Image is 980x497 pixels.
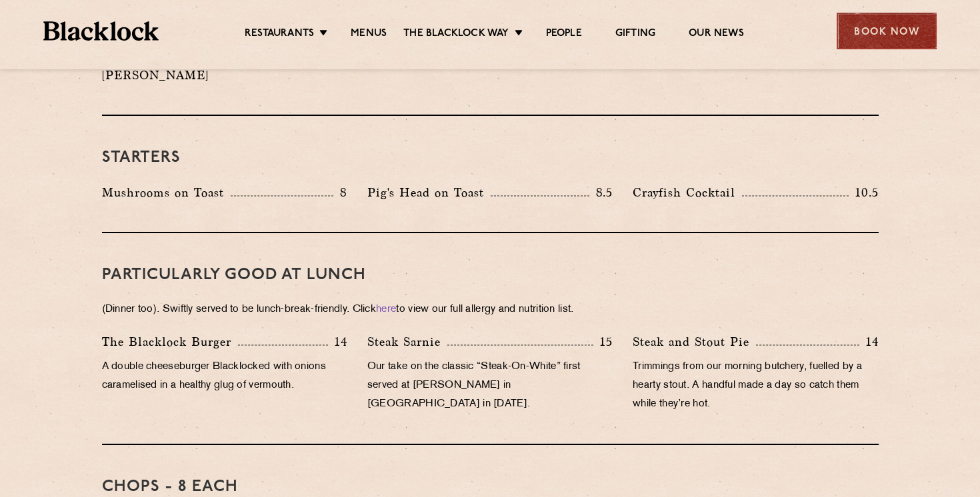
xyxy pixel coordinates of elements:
[859,333,879,350] p: 14
[633,183,742,202] p: Crayfish Cocktail
[102,149,879,167] h3: Starters
[546,27,582,42] a: People
[403,27,509,42] a: The Blacklock Way
[102,300,879,319] p: (Dinner too). Swiftly served to be lunch-break-friendly. Click to view our full allergy and nutri...
[328,333,347,350] p: 14
[102,358,347,395] p: A double cheeseburger Blacklocked with onions caramelised in a healthy glug of vermouth.
[633,358,878,414] p: Trimmings from our morning butchery, fuelled by a hearty stout. A handful made a day so catch the...
[849,184,878,201] p: 10.5
[333,184,347,201] p: 8
[102,478,879,496] h3: Chops - 8 each
[351,27,387,42] a: Menus
[689,27,744,42] a: Our News
[102,183,231,202] p: Mushrooms on Toast
[43,21,159,41] img: BL_Textured_Logo-footer-cropped.svg
[837,13,937,49] div: Book Now
[633,332,756,351] p: Steak and Stout Pie
[367,332,447,351] p: Steak Sarnie
[367,183,491,202] p: Pig's Head on Toast
[245,27,314,42] a: Restaurants
[593,333,613,350] p: 15
[102,266,879,284] h3: PARTICULARLY GOOD AT LUNCH
[615,27,655,42] a: Gifting
[367,358,613,414] p: Our take on the classic “Steak-On-White” first served at [PERSON_NAME] in [GEOGRAPHIC_DATA] in [D...
[102,332,238,351] p: The Blacklock Burger
[589,184,613,201] p: 8.5
[376,304,396,314] a: here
